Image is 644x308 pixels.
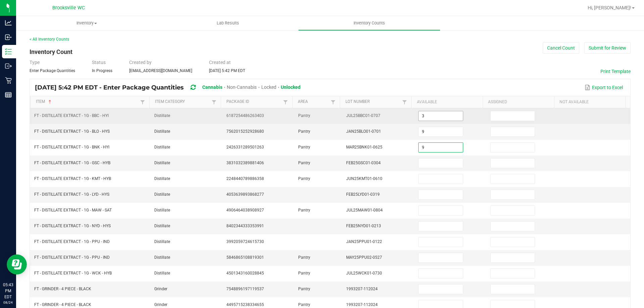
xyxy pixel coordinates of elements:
span: 2426331289501263 [226,145,264,149]
iframe: Resource center [7,254,27,274]
a: Inventory [16,16,157,30]
span: 4053639893868277 [226,192,264,197]
span: Lab Results [208,20,248,26]
span: 7548896197119537 [226,287,264,291]
inline-svg: Reports [5,91,12,98]
inline-svg: Inbound [5,34,12,41]
span: 1993207-112024 [346,287,378,291]
span: Distillate [154,224,170,228]
a: Lab Results [157,16,299,30]
button: Print Template [600,68,631,75]
button: Submit for Review [584,42,631,54]
span: Brooksville WC [52,5,85,11]
span: Enter Package Quantities [30,68,75,73]
span: FT - DISTILLATE EXTRACT - 1G - MAW - SAT [34,208,112,212]
span: FT - GRINDER - 4 PIECE - BLACK [34,302,91,307]
span: In Progress [92,68,112,73]
span: FEB25LYD01-0319 [346,192,380,197]
th: Not Available [554,96,626,108]
inline-svg: Outbound [5,63,12,69]
span: FEB25GSC01-0304 [346,161,381,165]
span: JUN25KMT01-0610 [346,176,382,181]
span: JAN25PPU01-0122 [346,239,382,244]
span: Sortable [47,99,53,105]
a: Filter [210,98,218,106]
span: 4906464038908927 [226,208,264,212]
span: Pantry [298,302,310,307]
span: 4495715238334655 [226,302,264,307]
span: JUL25MAW01-0804 [346,208,383,212]
span: MAR25BNK01-0625 [346,145,382,149]
span: Distillate [154,208,170,212]
span: FT - DISTILLATE EXTRACT - 1G - NYD - HYS [34,224,111,228]
span: 3831032389881406 [226,161,264,165]
th: Assigned [483,96,554,108]
span: Distillate [154,255,170,260]
span: FT - DISTILLATE EXTRACT - 1G - BBC - HYI [34,113,109,118]
span: Pantry [298,113,310,118]
span: Locked [261,84,276,90]
span: Created at [209,60,231,65]
a: AreaSortable [298,99,329,105]
a: Filter [139,98,147,106]
span: JAN25BLO01-0701 [346,129,381,134]
span: FT - DISTILLATE EXTRACT - 1G - LYD - HYS [34,192,109,197]
span: Unlocked [281,84,301,90]
span: Pantry [298,129,310,134]
span: Distillate [154,145,170,149]
span: JUL25BBC01-0707 [346,113,380,118]
span: [DATE] 5:42 PM EDT [209,68,245,73]
span: Pantry [298,287,310,291]
th: Available [411,96,483,108]
span: Distillate [154,192,170,197]
span: Type [30,60,40,65]
span: 1993207-112024 [346,302,378,307]
span: Pantry [298,208,310,212]
button: Export to Excel [583,82,625,93]
span: MAY25PPU02-0527 [346,255,382,260]
span: FT - DISTILLATE EXTRACT - 1G - WCK - HYB [34,271,112,275]
a: Package IdSortable [226,99,281,105]
span: [EMAIL_ADDRESS][DOMAIN_NAME] [129,68,192,73]
a: Inventory Counts [299,16,440,30]
span: 2248440789886358 [226,176,264,181]
span: FT - DISTILLATE EXTRACT - 1G - BLO - HYS [34,129,110,134]
a: < All Inventory Counts [30,37,69,42]
span: Distillate [154,271,170,275]
span: FT - DISTILLATE EXTRACT - 1G - PPU - IND [34,239,110,244]
span: FT - DISTILLATE EXTRACT - 1G - GSC - HYB [34,161,110,165]
span: 4501343160028845 [226,271,264,275]
span: FT - DISTILLATE EXTRACT - 1G - BNK - HYI [34,145,109,149]
span: Status [92,60,106,65]
a: Filter [400,98,409,106]
button: Cancel Count [543,42,579,54]
span: Pantry [298,255,310,260]
span: Non-Cannabis [227,84,257,90]
span: Inventory [16,20,157,26]
span: Pantry [298,161,310,165]
span: Distillate [154,161,170,165]
span: FEB25NYD01-0213 [346,224,381,228]
span: Created by [129,60,152,65]
a: Filter [281,98,289,106]
span: 7562015252928680 [226,129,264,134]
span: Pantry [298,176,310,181]
inline-svg: Analytics [5,19,12,26]
a: Item CategorySortable [155,99,210,105]
p: 08/24 [3,300,13,305]
p: 05:43 PM EDT [3,282,13,300]
inline-svg: Inventory [5,48,12,55]
span: Distillate [154,129,170,134]
span: Inventory Count [30,48,72,55]
span: 8402344333353991 [226,224,264,228]
span: Cannabis [202,84,222,90]
span: FT - DISTILLATE EXTRACT - 1G - KMT - HYB [34,176,111,181]
span: Distillate [154,113,170,118]
span: Inventory Counts [344,20,394,26]
span: Grinder [154,287,167,291]
span: Hi, [PERSON_NAME]! [588,5,631,10]
span: 6187254486263403 [226,113,264,118]
span: JUL25WCK01-0730 [346,271,382,275]
div: [DATE] 5:42 PM EDT - Enter Package Quantities [35,81,306,94]
span: FT - GRINDER - 4 PIECE - BLACK [34,287,91,291]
